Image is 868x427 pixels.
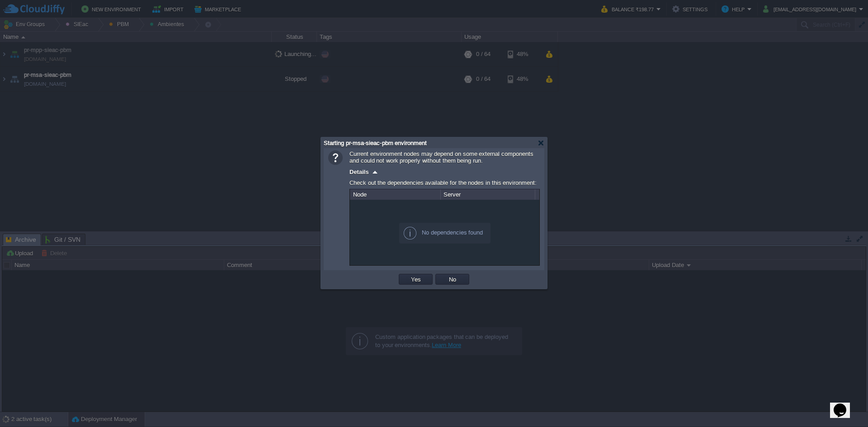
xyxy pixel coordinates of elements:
iframe: chat widget [830,391,859,418]
span: Details [349,169,369,175]
button: No [446,275,459,283]
div: Check out the dependencies available for the nodes in this environment: [349,177,540,189]
span: Current environment nodes may depend on some external components and could not work properly with... [349,150,533,164]
span: Starting pr-msa-sieac-pbm environment [324,140,427,146]
div: Server [441,189,535,200]
div: No dependencies found [399,223,491,244]
button: Yes [408,275,424,283]
div: Node [351,189,440,200]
